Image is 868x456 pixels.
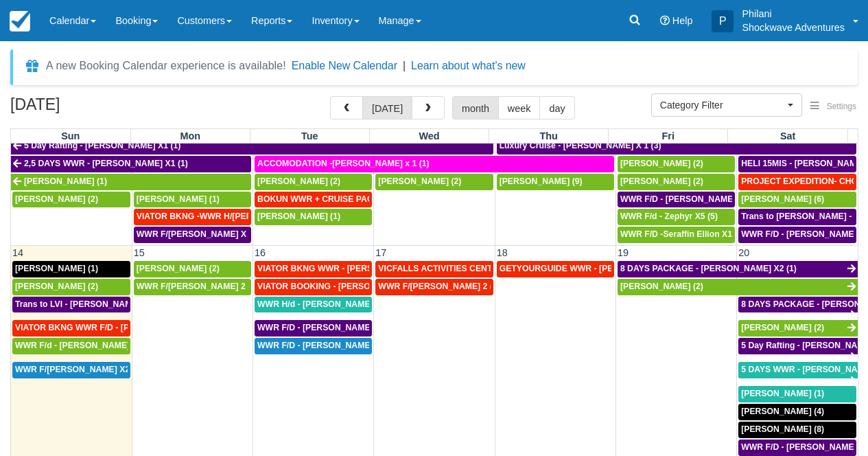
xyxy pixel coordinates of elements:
[672,15,693,26] span: Help
[257,264,437,273] span: VIATOR BKNG WWR - [PERSON_NAME] 2 (2)
[15,341,155,350] span: WWR F/d - [PERSON_NAME] X1 (1)
[452,96,499,119] button: month
[495,247,509,258] span: 18
[378,264,668,273] span: VICFALLS ACTIVITIES CENTER - HELICOPTER -[PERSON_NAME] X 4 (4)
[15,264,98,273] span: [PERSON_NAME] (1)
[255,338,372,354] a: WWR F/D - [PERSON_NAME] 4 (4)
[500,264,697,273] span: GETYOURGUIDE WWR - [PERSON_NAME] X 9 (9)
[253,247,267,258] span: 16
[15,194,98,204] span: [PERSON_NAME] (2)
[15,282,98,291] span: [PERSON_NAME] (2)
[618,192,735,208] a: WWR F/D - [PERSON_NAME] X 2 (2)
[375,261,493,277] a: VICFALLS ACTIVITIES CENTER - HELICOPTER -[PERSON_NAME] X 4 (4)
[255,192,372,208] a: BOKUN WWR + CRUISE PACKAGE - [PERSON_NAME] South X 2 (2)
[620,229,744,239] span: WWR F/D -Seraffin Ellion X1 (1)
[742,21,845,34] p: Shockwave Adventures
[738,156,856,172] a: HELI 15MIS - [PERSON_NAME] (2)
[741,389,824,398] span: [PERSON_NAME] (1)
[12,320,130,337] a: VIATOR BKNG WWR F/D - [PERSON_NAME] X 1 (1)
[620,282,703,291] span: [PERSON_NAME] (2)
[257,176,340,186] span: [PERSON_NAME] (2)
[738,404,856,420] a: [PERSON_NAME] (4)
[255,209,372,225] a: [PERSON_NAME] (1)
[12,338,130,354] a: WWR F/d - [PERSON_NAME] X1 (1)
[498,96,541,119] button: week
[292,59,397,73] button: Enable New Calendar
[255,320,372,337] a: WWR F/D - [PERSON_NAME] X3 (3)
[780,130,795,141] span: Sat
[738,338,858,354] a: 5 Day Rafting - [PERSON_NAME] X2 (2)
[180,130,200,141] span: Mon
[12,279,130,295] a: [PERSON_NAME] (2)
[620,264,797,273] span: 8 DAYS PACKAGE - [PERSON_NAME] X2 (1)
[378,282,500,291] span: WWR F/[PERSON_NAME] 2 (2)
[827,102,856,111] span: Settings
[134,279,251,295] a: WWR F/[PERSON_NAME] 2 (2)
[11,156,251,172] a: 2,5 DAYS WWR - [PERSON_NAME] X1 (1)
[618,174,735,190] a: [PERSON_NAME] (2)
[15,365,143,374] span: WWR F/[PERSON_NAME] X2 (1)
[539,130,557,141] span: Thu
[375,279,493,295] a: WWR F/[PERSON_NAME] 2 (2)
[497,174,614,190] a: [PERSON_NAME] (9)
[12,297,130,313] a: Trans to LVI - [PERSON_NAME] X1 (1)
[134,261,251,277] a: [PERSON_NAME] (2)
[257,212,340,221] span: [PERSON_NAME] (1)
[134,192,251,208] a: [PERSON_NAME] (1)
[660,98,784,112] span: Category Filter
[12,192,130,208] a: [PERSON_NAME] (2)
[375,174,493,190] a: [PERSON_NAME] (2)
[738,227,856,243] a: WWR F/D - [PERSON_NAME] X2 (2)
[738,422,856,438] a: [PERSON_NAME] (8)
[738,362,858,378] a: 5 DAYS WWR - [PERSON_NAME] (2)
[137,212,330,221] span: VIATOR BKNG -WWR H/[PERSON_NAME] X 2 (2)
[24,159,188,168] span: 2,5 DAYS WWR - [PERSON_NAME] X1 (1)
[257,341,392,350] span: WWR F/D - [PERSON_NAME] 4 (4)
[255,297,372,313] a: WWR H/d - [PERSON_NAME] X3 (3)
[15,299,165,309] span: Trans to LVI - [PERSON_NAME] X1 (1)
[132,247,146,258] span: 15
[46,58,286,74] div: A new Booking Calendar experience is available!
[15,323,219,332] span: VIATOR BKNG WWR F/D - [PERSON_NAME] X 1 (1)
[741,407,824,416] span: [PERSON_NAME] (4)
[738,386,856,402] a: [PERSON_NAME] (1)
[419,130,439,141] span: Wed
[257,159,430,168] span: ACCOMODATION -[PERSON_NAME] x 1 (1)
[403,60,406,71] span: |
[620,159,703,168] span: [PERSON_NAME] (2)
[362,96,412,119] button: [DATE]
[374,247,388,258] span: 17
[712,10,734,32] div: P
[618,156,735,172] a: [PERSON_NAME] (2)
[620,194,764,204] span: WWR F/D - [PERSON_NAME] X 2 (2)
[651,93,802,117] button: Category Filter
[12,362,130,378] a: WWR F/[PERSON_NAME] X2 (1)
[738,192,856,208] a: [PERSON_NAME] (6)
[616,247,630,258] span: 19
[620,176,703,186] span: [PERSON_NAME] (2)
[737,247,751,258] span: 20
[738,297,858,313] a: 8 DAYS PACKAGE - [PERSON_NAME] X 2 (2)
[741,424,824,434] span: [PERSON_NAME] (8)
[741,323,824,332] span: [PERSON_NAME] (2)
[11,247,25,258] span: 14
[742,7,845,21] p: Philani
[620,212,718,221] span: WWR F/d - Zephyr X5 (5)
[411,60,526,71] a: Learn about what's new
[134,227,251,243] a: WWR F/[PERSON_NAME] X 1 (2)
[738,440,856,456] a: WWR F/D - [PERSON_NAME] X 1 (1)
[539,96,574,119] button: day
[24,176,107,186] span: [PERSON_NAME] (1)
[301,130,318,141] span: Tue
[255,261,372,277] a: VIATOR BKNG WWR - [PERSON_NAME] 2 (2)
[378,176,461,186] span: [PERSON_NAME] (2)
[257,282,436,291] span: VIATOR BOOKING - [PERSON_NAME] X 4 (4)
[61,130,80,141] span: Sun
[137,194,220,204] span: [PERSON_NAME] (1)
[10,11,30,32] img: checkfront-main-nav-mini-logo.png
[137,264,220,273] span: [PERSON_NAME] (2)
[618,261,858,277] a: 8 DAYS PACKAGE - [PERSON_NAME] X2 (1)
[618,209,735,225] a: WWR F/d - Zephyr X5 (5)
[618,227,735,243] a: WWR F/D -Seraffin Ellion X1 (1)
[802,97,865,117] button: Settings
